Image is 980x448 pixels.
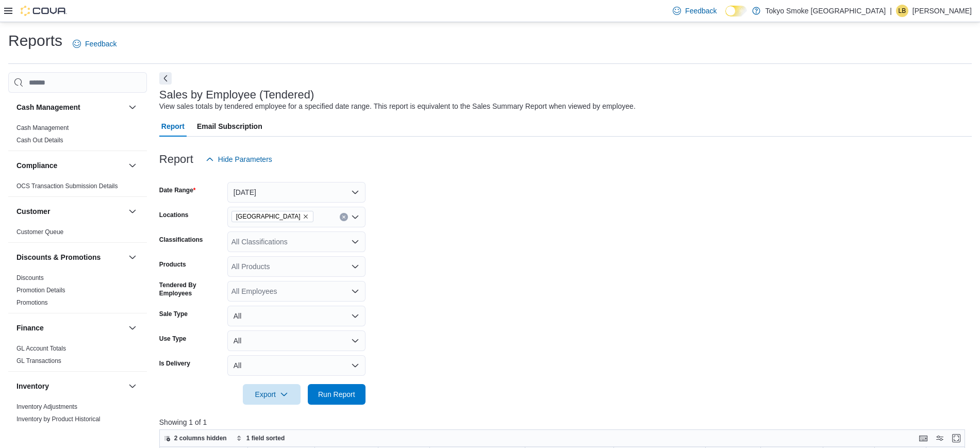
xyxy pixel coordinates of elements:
button: Display options [934,432,946,444]
h3: Compliance [16,160,57,171]
span: 2 columns hidden [174,434,227,442]
p: Showing 1 of 1 [159,417,973,427]
label: Is Delivery [159,359,190,368]
a: OCS Transaction Submission Details [16,182,118,190]
span: 1 field sorted [246,434,285,442]
button: Enter fullscreen [950,432,962,444]
h3: Report [159,153,193,165]
button: Clear input [340,213,348,221]
label: Products [159,260,186,269]
span: Customer Queue [16,228,63,236]
a: Feedback [69,34,121,54]
div: Finance [8,342,147,371]
span: Export [249,384,294,405]
button: Export [243,384,301,405]
div: Cash Management [8,122,147,151]
h3: Cash Management [16,102,80,112]
button: Inventory [126,380,139,392]
p: [PERSON_NAME] [912,5,972,17]
a: GL Account Totals [16,345,66,352]
button: Hide Parameters [202,149,276,170]
button: Open list of options [351,213,359,221]
button: Keyboard shortcuts [917,432,929,444]
span: LB [899,5,906,17]
span: Cash Out Details [16,136,63,144]
p: Tokyo Smoke [GEOGRAPHIC_DATA] [766,5,886,17]
button: Discounts & Promotions [16,252,124,262]
label: Use Type [159,335,186,343]
button: Compliance [16,160,124,171]
a: Inventory by Product Historical [16,416,101,423]
a: Promotions [16,299,48,306]
h3: Finance [16,323,44,333]
h1: Reports [8,30,62,51]
label: Date Range [159,186,196,194]
button: Customer [16,206,124,217]
button: Open list of options [351,238,359,246]
a: GL Transactions [16,357,61,364]
span: Discounts [16,274,44,282]
button: All [227,306,366,326]
a: Customer Queue [16,228,63,236]
button: Discounts & Promotions [126,251,139,263]
span: Run Report [318,389,355,400]
button: Inventory [16,381,124,391]
button: Cash Management [16,102,124,112]
span: Eglinton Town Centre [231,211,313,222]
span: OCS Transaction Submission Details [16,182,118,190]
img: Cova [21,6,67,16]
label: Sale Type [159,310,188,318]
button: Compliance [126,159,139,172]
button: Open list of options [351,287,359,295]
div: View sales totals by tendered employee for a specified date range. This report is equivalent to t... [159,101,636,112]
a: Inventory Count Details [16,428,81,435]
h3: Sales by Employee (Tendered) [159,89,314,101]
label: Locations [159,211,189,219]
span: Promotions [16,298,48,307]
span: Inventory Count Details [16,427,81,436]
button: Finance [126,322,139,334]
button: All [227,330,366,351]
button: Next [159,72,172,85]
span: Hide Parameters [218,154,272,164]
button: Run Report [308,384,366,405]
a: Feedback [669,1,721,21]
button: 1 field sorted [232,432,289,444]
span: Inventory Adjustments [16,403,77,411]
a: Cash Management [16,124,69,131]
p: | [890,5,892,17]
span: Email Subscription [197,116,262,137]
button: All [227,355,366,376]
label: Classifications [159,236,203,244]
span: Feedback [685,6,717,16]
h3: Discounts & Promotions [16,252,101,262]
span: Inventory by Product Historical [16,415,101,423]
button: Open list of options [351,262,359,271]
a: Inventory Adjustments [16,403,77,410]
span: Promotion Details [16,286,65,294]
button: Cash Management [126,101,139,113]
a: Discounts [16,274,44,281]
button: Customer [126,205,139,218]
button: Finance [16,323,124,333]
span: GL Account Totals [16,344,66,353]
span: Feedback [85,39,117,49]
div: Discounts & Promotions [8,272,147,313]
div: Customer [8,226,147,242]
h3: Inventory [16,381,49,391]
label: Tendered By Employees [159,281,223,297]
a: Cash Out Details [16,137,63,144]
span: GL Transactions [16,357,61,365]
div: Lindsay Belford [896,5,908,17]
button: [DATE] [227,182,366,203]
button: 2 columns hidden [160,432,231,444]
a: Promotion Details [16,287,65,294]
input: Dark Mode [725,6,747,16]
span: [GEOGRAPHIC_DATA] [236,211,301,222]
button: Remove Eglinton Town Centre from selection in this group [303,213,309,220]
span: Cash Management [16,124,69,132]
span: Report [161,116,185,137]
div: Compliance [8,180,147,196]
h3: Customer [16,206,50,217]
